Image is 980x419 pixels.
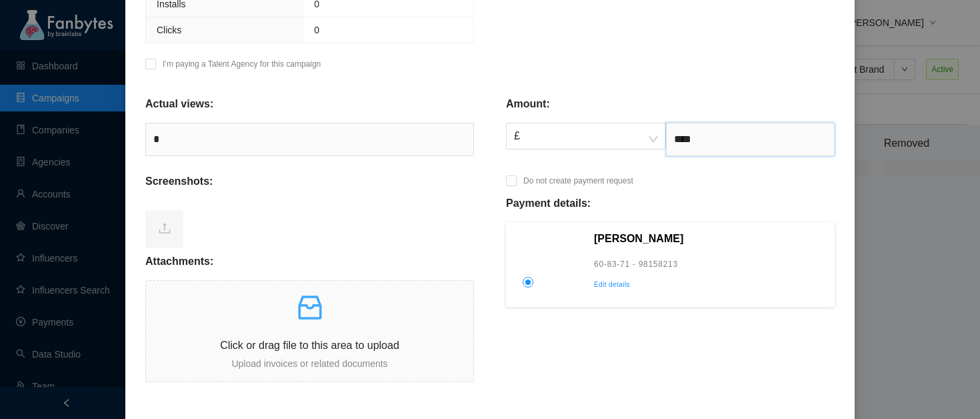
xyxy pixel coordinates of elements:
span: inboxClick or drag file to this area to uploadUpload invoices or related documents [146,281,473,382]
p: Actual views: [145,96,213,112]
p: Upload invoices or related documents [146,356,473,371]
p: Edit details [594,279,826,291]
span: £ [514,123,658,149]
p: Attachments: [145,254,213,270]
p: Screenshots: [145,173,213,189]
p: [PERSON_NAME] [594,231,826,247]
p: Do not create payment request [523,174,633,187]
p: Click or drag file to this area to upload [146,337,473,354]
span: 0 [314,25,319,35]
span: Clicks [157,25,181,35]
p: I’m paying a Talent Agency for this campaign [163,57,321,71]
p: Payment details: [506,195,591,212]
span: upload [158,222,171,235]
span: inbox [294,292,326,324]
p: Amount: [506,96,550,112]
p: 60-83-71 - 98158213 [594,258,826,271]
